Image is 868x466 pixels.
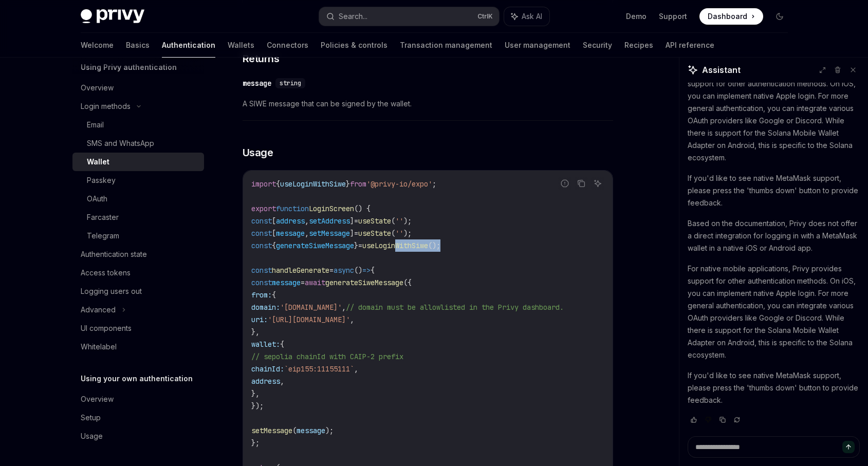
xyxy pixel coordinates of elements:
span: function [276,204,309,213]
span: handleGenerate [272,266,329,275]
span: , [280,377,284,386]
span: const [251,229,272,238]
span: // domain must be allowlisted in the Privy dashboard. [346,303,564,312]
a: User management [505,33,570,58]
div: Login methods [81,100,131,113]
span: ({ [403,278,412,287]
a: Logging users out [72,282,204,301]
div: Farcaster [87,211,119,223]
span: string [280,79,301,87]
span: '' [395,229,403,238]
a: Whitelabel [72,338,204,356]
div: Authentication state [81,248,147,260]
span: } [354,241,358,250]
a: Passkey [72,171,204,190]
span: = [301,278,305,287]
a: Authentication state [72,245,204,264]
a: SMS and WhatsApp [72,134,204,153]
a: API reference [666,33,714,58]
div: UI components [81,322,132,334]
div: Email [87,119,104,131]
a: Authentication [162,33,215,58]
span: () { [354,204,371,213]
span: }, [251,327,260,337]
button: Search...CtrlK [319,7,499,26]
a: Telegram [72,227,204,245]
div: OAuth [87,193,107,205]
a: Dashboard [699,8,763,25]
a: Overview [72,79,204,97]
span: = [354,216,358,226]
span: => [362,266,371,275]
span: ( [391,216,395,226]
span: ( [391,229,395,238]
span: ( [292,426,297,435]
span: () [354,266,362,275]
p: For native mobile applications, Privy provides support for other authentication methods. On iOS, ... [688,65,860,164]
div: Setup [81,412,101,424]
a: Farcaster [72,208,204,227]
span: '@privy-io/expo' [366,179,432,189]
span: // sepolia chainId with CAIP-2 prefix [251,352,403,361]
a: Wallets [228,33,254,58]
span: (); [428,241,440,250]
span: }); [251,401,264,411]
span: from [350,179,366,189]
span: setMessage [309,229,350,238]
div: Usage [81,430,103,442]
div: Whitelabel [81,341,117,353]
div: SMS and WhatsApp [87,137,154,150]
span: message [272,278,301,287]
span: async [334,266,354,275]
span: LoginScreen [309,204,354,213]
span: export [251,204,276,213]
a: Connectors [267,33,308,58]
div: Access tokens [81,267,131,279]
span: '[URL][DOMAIN_NAME]' [268,315,350,324]
span: , [305,216,309,226]
span: { [272,290,276,300]
div: message [243,78,271,88]
button: Ask AI [504,7,549,26]
span: = [354,229,358,238]
a: Demo [626,11,647,22]
span: ); [325,426,334,435]
span: }; [251,438,260,448]
span: ] [350,229,354,238]
div: Logging users out [81,285,142,297]
span: wallet: [251,340,280,349]
span: , [342,303,346,312]
button: Send message [842,441,855,453]
a: Welcome [81,33,114,58]
span: import [251,179,276,189]
span: = [358,241,362,250]
span: uri: [251,315,268,324]
a: Basics [126,33,150,58]
a: Policies & controls [321,33,387,58]
a: Recipes [624,33,653,58]
span: const [251,278,272,287]
a: Overview [72,390,204,408]
span: domain: [251,303,280,312]
span: setAddress [309,216,350,226]
img: dark logo [81,9,144,24]
span: useLoginWithSiwe [280,179,346,189]
span: , [305,229,309,238]
span: Ctrl K [477,12,493,21]
span: ); [403,216,412,226]
span: { [276,179,280,189]
span: address [276,216,305,226]
span: [ [272,216,276,226]
a: UI components [72,319,204,338]
span: Ask AI [522,11,542,22]
p: For native mobile applications, Privy provides support for other authentication methods. On iOS, ... [688,263,860,361]
div: Overview [81,82,114,94]
a: Wallet [72,153,204,171]
a: Transaction management [400,33,492,58]
span: }, [251,389,260,398]
span: useState [358,229,391,238]
span: const [251,216,272,226]
span: = [329,266,334,275]
span: message [297,426,325,435]
span: Assistant [702,64,741,76]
